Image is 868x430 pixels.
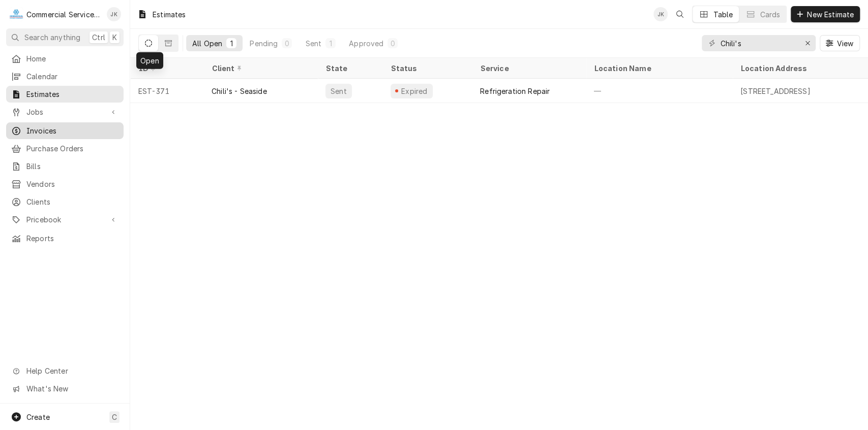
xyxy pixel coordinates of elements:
a: Go to Help Center [6,362,124,379]
span: View [834,38,855,49]
a: Estimates [6,86,124,103]
a: Go to What's New [6,380,124,397]
span: Help Center [26,366,117,376]
span: Calendar [26,71,118,82]
div: 1 [228,38,234,49]
button: Open search [672,6,688,22]
div: JK [107,7,121,21]
a: Bills [6,158,124,175]
span: Vendors [26,179,118,189]
div: State [325,63,374,74]
div: Commercial Service Co. [26,9,101,20]
span: Invoices [26,125,118,136]
div: [STREET_ADDRESS] [740,86,811,96]
span: New Estimate [805,9,856,20]
a: Go to Pricebook [6,211,124,228]
span: Clients [26,196,118,207]
div: Sent [305,38,321,49]
span: Create [26,413,50,421]
div: Service [480,63,576,74]
div: Expired [400,86,429,96]
span: Jobs [26,107,103,117]
div: Status [391,63,462,74]
button: New Estimate [791,6,860,22]
a: Clients [6,193,124,210]
div: 0 [284,38,290,49]
span: Bills [26,161,118,172]
div: Chili's - Seaside [212,86,267,96]
a: Home [6,50,124,67]
div: Open [136,52,163,69]
div: ID [138,63,193,74]
span: What's New [26,383,117,394]
span: Search anything [24,32,80,43]
span: C [112,412,117,422]
div: — [586,79,732,103]
button: Search anythingCtrlK [6,28,124,46]
div: John Key's Avatar [653,7,668,21]
div: Table [713,9,733,20]
button: Erase input [799,35,816,51]
div: Sent [330,86,348,96]
div: JK [653,7,668,21]
div: Cards [760,9,780,20]
span: Purchase Orders [26,143,118,154]
span: Reports [26,233,118,244]
div: Approved [349,38,383,49]
div: Client [212,63,307,74]
span: K [112,32,117,43]
div: Refrigeration Repair [480,86,550,96]
span: Home [26,53,118,64]
a: Purchase Orders [6,140,124,157]
div: C [9,7,23,21]
a: Reports [6,230,124,247]
div: Location Name [594,63,722,74]
span: Ctrl [92,32,105,43]
a: Vendors [6,176,124,192]
div: EST-371 [130,79,203,103]
button: View [820,35,860,51]
div: All Open [192,38,222,49]
div: Pending [250,38,278,49]
span: Estimates [26,89,118,100]
div: 1 [327,38,334,49]
span: Pricebook [26,214,103,225]
a: Calendar [6,68,124,85]
div: Commercial Service Co.'s Avatar [9,7,23,21]
input: Keyword search [720,35,796,51]
a: Invoices [6,122,124,139]
div: John Key's Avatar [107,7,121,21]
a: Go to Jobs [6,104,124,120]
div: 0 [390,38,396,49]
